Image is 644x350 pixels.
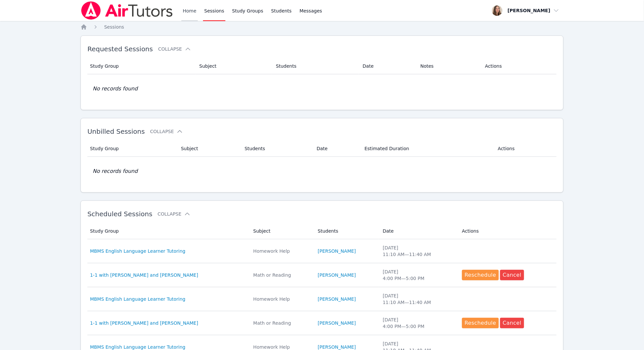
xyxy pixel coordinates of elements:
[158,211,191,217] button: Collapse
[272,58,359,74] th: Students
[195,58,272,74] th: Subject
[500,318,524,328] button: Cancel
[383,268,454,282] div: [DATE] 4:00 PM — 5:00 PM
[87,223,249,239] th: Study Group
[87,74,557,103] td: No records found
[90,272,198,278] a: 1-1 with [PERSON_NAME] and [PERSON_NAME]
[150,128,183,135] button: Collapse
[241,141,312,157] th: Students
[87,210,152,218] span: Scheduled Sessions
[318,320,356,326] a: [PERSON_NAME]
[249,223,314,239] th: Subject
[462,318,499,328] button: Reschedule
[87,141,177,157] th: Study Group
[87,239,557,263] tr: MBMS English Language Learner TutoringHomework Help[PERSON_NAME][DATE]11:10 AM—11:40 AM
[318,296,356,302] a: [PERSON_NAME]
[253,296,310,302] div: Homework Help
[494,141,557,157] th: Actions
[90,320,198,326] a: 1-1 with [PERSON_NAME] and [PERSON_NAME]
[300,8,322,14] span: Messages
[104,24,124,30] span: Sessions
[314,223,379,239] th: Students
[253,248,310,254] div: Homework Help
[87,311,557,335] tr: 1-1 with [PERSON_NAME] and [PERSON_NAME]Math or Reading[PERSON_NAME][DATE]4:00 PM—5:00 PMReschedu...
[253,272,310,278] div: Math or Reading
[379,223,458,239] th: Date
[318,272,356,278] a: [PERSON_NAME]
[177,141,241,157] th: Subject
[360,141,494,157] th: Estimated Duration
[87,45,153,53] span: Requested Sessions
[87,128,145,135] span: Unbilled Sessions
[87,287,557,311] tr: MBMS English Language Learner TutoringHomework Help[PERSON_NAME][DATE]11:10 AM—11:40 AM
[383,245,454,258] div: [DATE] 11:10 AM — 11:40 AM
[383,316,454,330] div: [DATE] 4:00 PM — 5:00 PM
[80,24,563,30] nav: Breadcrumb
[500,270,524,280] button: Cancel
[104,24,124,30] a: Sessions
[253,320,310,326] div: Math or Reading
[158,46,191,52] button: Collapse
[318,248,356,254] a: [PERSON_NAME]
[481,58,557,74] th: Actions
[87,157,557,186] td: No records found
[90,248,185,254] a: MBMS English Language Learner Tutoring
[359,58,417,74] th: Date
[416,58,481,74] th: Notes
[80,1,173,20] img: Air Tutors
[313,141,361,157] th: Date
[87,263,557,287] tr: 1-1 with [PERSON_NAME] and [PERSON_NAME]Math or Reading[PERSON_NAME][DATE]4:00 PM—5:00 PMReschedu...
[87,58,195,74] th: Study Group
[383,292,454,306] div: [DATE] 11:10 AM — 11:40 AM
[90,296,185,302] a: MBMS English Language Learner Tutoring
[458,223,557,239] th: Actions
[462,270,499,280] button: Reschedule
